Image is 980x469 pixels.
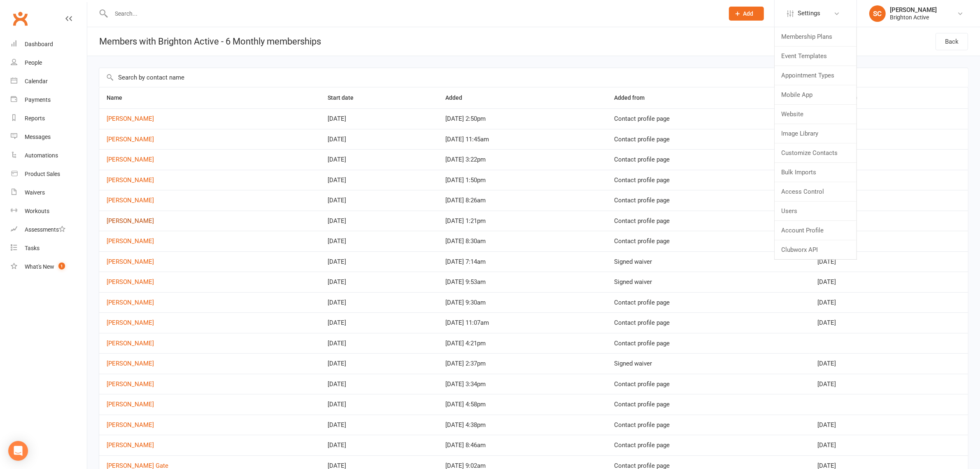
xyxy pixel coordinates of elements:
[890,14,937,21] div: Brighton Active
[614,136,670,143] span: Contact profile page
[445,401,486,408] span: [DATE] 4:58pm
[25,96,51,103] div: Payments
[11,258,87,276] a: What's New1
[614,360,652,367] span: Signed waiver
[798,4,820,23] span: Settings
[107,176,154,184] a: [PERSON_NAME]
[817,360,836,367] span: [DATE]
[445,115,486,122] span: [DATE] 2:50pm
[11,202,87,220] a: Workouts
[99,68,968,87] input: Search by contact name
[445,197,486,204] span: [DATE] 8:26am
[445,278,486,286] span: [DATE] 9:53am
[25,263,54,270] div: What's New
[328,421,346,429] span: [DATE]
[775,66,857,85] a: Appointment Types
[775,202,857,220] a: Users
[11,239,87,258] a: Tasks
[614,258,652,265] span: Signed waiver
[328,401,346,408] span: [DATE]
[817,278,836,286] span: [DATE]
[775,163,857,182] a: Bulk Imports
[817,380,836,388] span: [DATE]
[775,47,857,66] a: Event Templates
[328,258,346,265] span: [DATE]
[328,197,346,204] span: [DATE]
[614,380,670,388] span: Contact profile page
[107,258,154,265] a: [PERSON_NAME]
[328,380,346,388] span: [DATE]
[25,78,48,84] div: Calendar
[328,176,346,184] span: [DATE]
[328,340,346,347] span: [DATE]
[11,146,87,165] a: Automations
[25,189,45,196] div: Waivers
[25,245,40,251] div: Tasks
[614,299,670,306] span: Contact profile page
[11,35,87,54] a: Dashboard
[328,217,346,225] span: [DATE]
[817,421,836,429] span: [DATE]
[107,299,154,306] a: [PERSON_NAME]
[11,91,87,109] a: Payments
[25,208,49,214] div: Workouts
[58,263,65,270] span: 1
[109,8,718,19] input: Search...
[445,156,486,163] span: [DATE] 3:22pm
[817,319,836,326] span: [DATE]
[775,240,857,259] a: Clubworx API
[614,197,670,204] span: Contact profile page
[25,152,58,159] div: Automations
[107,380,154,388] a: [PERSON_NAME]
[328,278,346,286] span: [DATE]
[890,6,937,14] div: [PERSON_NAME]
[87,27,321,56] h1: Members with Brighton Active - 6 Monthly memberships
[445,217,486,225] span: [DATE] 1:21pm
[10,8,30,29] a: Clubworx
[328,319,346,326] span: [DATE]
[445,176,486,184] span: [DATE] 1:50pm
[607,87,810,108] th: Added from
[11,128,87,146] a: Messages
[328,156,346,163] span: [DATE]
[445,441,486,449] span: [DATE] 8:46am
[445,299,486,306] span: [DATE] 9:30am
[614,115,670,122] span: Contact profile page
[614,441,670,449] span: Contact profile page
[107,237,154,245] a: [PERSON_NAME]
[817,299,836,306] span: [DATE]
[107,340,154,347] a: [PERSON_NAME]
[25,115,45,122] div: Reports
[445,340,486,347] span: [DATE] 4:21pm
[25,59,42,66] div: People
[775,182,857,201] a: Access Control
[107,421,154,429] a: [PERSON_NAME]
[11,72,87,91] a: Calendar
[614,319,670,326] span: Contact profile page
[743,10,754,17] span: Add
[445,258,486,265] span: [DATE] 7:14am
[614,401,670,408] span: Contact profile page
[775,124,857,143] a: Image Library
[614,421,670,429] span: Contact profile page
[614,340,670,347] span: Contact profile page
[775,221,857,240] a: Account Profile
[328,115,346,122] span: [DATE]
[8,441,28,461] div: Open Intercom Messenger
[445,360,486,367] span: [DATE] 2:37pm
[438,87,607,108] th: Added
[328,136,346,143] span: [DATE]
[99,87,320,108] th: Name
[775,85,857,104] a: Mobile App
[107,441,154,449] a: [PERSON_NAME]
[328,360,346,367] span: [DATE]
[328,441,346,449] span: [DATE]
[775,27,857,46] a: Membership Plans
[25,134,51,140] div: Messages
[614,156,670,163] span: Contact profile page
[107,136,154,143] a: [PERSON_NAME]
[107,278,154,286] a: [PERSON_NAME]
[11,165,87,183] a: Product Sales
[775,105,857,124] a: Website
[107,115,154,122] a: [PERSON_NAME]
